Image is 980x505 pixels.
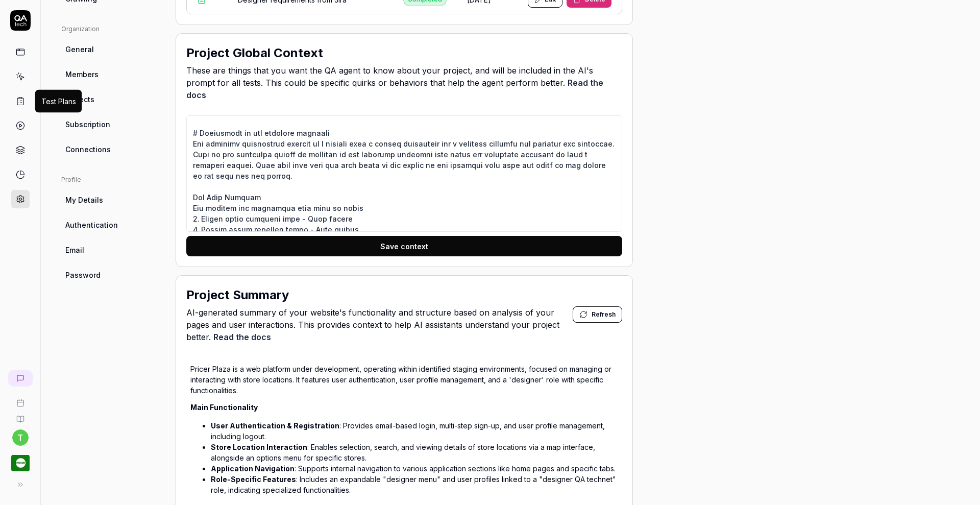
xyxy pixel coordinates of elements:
span: Connections [65,144,111,155]
button: Save context [186,236,622,256]
a: My Details [61,190,159,209]
span: Members [65,69,99,80]
h2: Project Summary [186,286,289,304]
h2: Project Global Context [186,44,323,62]
span: Password [65,270,101,280]
li: : Enables selection, search, and viewing details of store locations via a map interface, alongsid... [211,442,618,463]
span: General [65,44,94,55]
span: My Details [65,195,103,205]
a: Subscription [61,115,159,134]
span: These are things that you want the QA agent to know about your project, and will be included in t... [186,64,622,101]
span: Refresh [592,310,616,319]
p: Pricer Plaza is a web platform under development, operating within identified staging environment... [190,364,618,396]
div: Test Plans [41,96,76,107]
a: Projects [61,90,159,109]
a: Authentication [61,215,159,234]
a: New conversation [8,370,33,387]
strong: Role-Specific Features [211,475,296,484]
span: Authentication [65,220,118,230]
a: Connections [61,140,159,159]
a: Book a call with us [4,391,36,407]
a: Password [61,266,159,284]
strong: Application Navigation [211,464,295,473]
a: Read the docs [213,332,271,342]
strong: User Authentication & Registration [211,421,339,430]
span: Subscription [65,119,110,130]
span: AI-generated summary of your website's functionality and structure based on analysis of your page... [186,306,573,343]
button: Pricer.com Logo [4,446,36,474]
h3: Main Functionality [190,402,618,413]
strong: Store Location Interaction [211,443,307,451]
img: Pricer.com Logo [11,454,30,472]
li: : Includes an expandable "designer menu" and user profiles linked to a "designer QA technet" role... [211,474,618,495]
li: : Provides email-based login, multi-step sign-up, and user profile management, including logout. [211,420,618,442]
button: Refresh [573,306,622,323]
li: : Supports internal navigation to various application sections like home pages and specific tabs. [211,463,618,474]
span: Email [65,245,84,255]
div: Profile [61,175,159,184]
div: Organization [61,25,159,34]
a: General [61,40,159,59]
a: Email [61,241,159,259]
a: Documentation [4,407,36,423]
button: t [12,429,29,446]
a: Members [61,65,159,84]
